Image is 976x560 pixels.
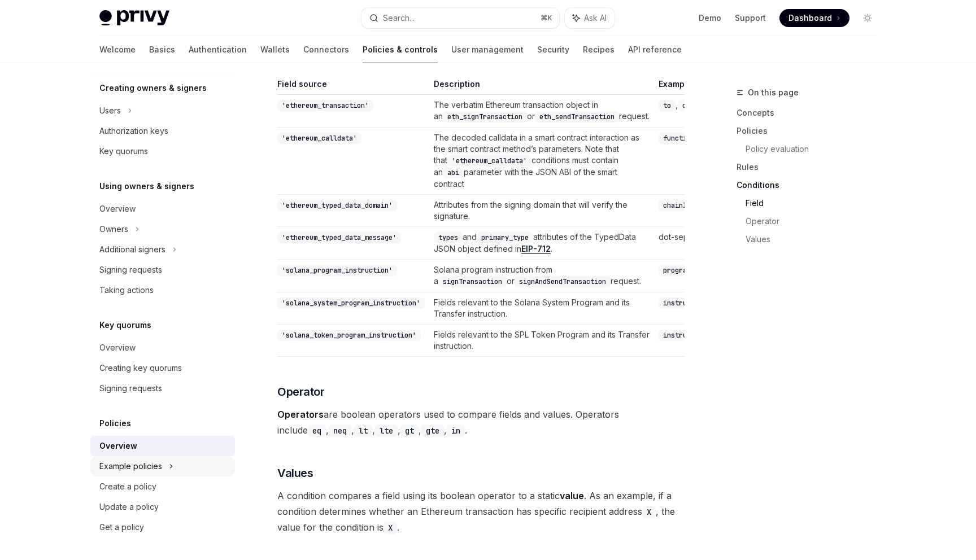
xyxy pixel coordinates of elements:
code: chainId [659,200,695,211]
a: Policies [737,122,886,140]
td: The verbatim Ethereum transaction object in an or request. [429,95,654,128]
code: programId [659,265,703,276]
div: Example policies [99,460,162,473]
a: Overview [90,338,235,358]
a: Authorization keys [90,121,235,141]
a: Dashboard [779,9,849,27]
div: Users [99,104,121,117]
code: 'solana_token_program_instruction' [277,330,421,341]
div: Additional signers [99,243,165,256]
a: Wallets [260,36,290,63]
div: Signing requests [99,382,162,395]
strong: value [560,490,584,501]
a: Overview [90,199,235,219]
a: Values [746,230,886,248]
span: Values [277,465,313,481]
div: Create a policy [99,480,156,493]
div: Update a policy [99,500,159,514]
span: Dashboard [788,12,832,24]
a: Conditions [737,176,886,194]
a: User management [451,36,524,63]
code: 'solana_system_program_instruction' [277,297,425,309]
strong: Operators [277,409,324,420]
div: Owners [99,222,128,236]
td: Attributes from the signing domain that will verify the signature. [429,195,654,227]
code: to [659,100,676,111]
span: Operator [277,384,324,400]
code: gt [400,425,419,437]
a: Concepts [737,104,886,122]
a: Signing requests [90,378,235,399]
code: 'ethereum_transaction' [277,100,373,111]
h5: Creating owners & signers [99,81,207,95]
span: On this page [748,86,799,99]
td: Fields relevant to the SPL Token Program and its Transfer instruction. [429,325,654,357]
code: 'ethereum_typed_data_domain' [277,200,397,211]
code: lt [354,425,372,437]
a: Policies & controls [363,36,438,63]
div: Taking actions [99,283,154,297]
img: light logo [99,10,169,26]
button: Ask AI [565,8,615,28]
a: Creating key quorums [90,358,235,378]
code: 'ethereum_calldata' [277,133,361,144]
code: instructionName [659,297,727,309]
a: Create a policy [90,476,235,497]
code: 'ethereum_calldata' [447,155,531,167]
code: in [447,425,465,437]
code: eth_signTransaction [443,111,527,123]
td: Fields relevant to the Solana System Program and its Transfer instruction. [429,292,654,325]
span: ⌘ K [541,14,552,23]
div: Get a policy [99,520,144,534]
code: gte [421,425,444,437]
h5: Using owners & signers [99,180,194,193]
a: Welcome [99,36,136,63]
code: X [384,522,397,534]
td: and attributes of the TypedData JSON object defined in . [429,227,654,260]
code: types [434,232,463,243]
code: function_name [659,133,719,144]
div: Overview [99,341,136,355]
a: Signing requests [90,260,235,280]
div: Overview [99,202,136,216]
span: Ask AI [584,12,607,24]
code: signAndSendTransaction [515,276,611,287]
code: eq [308,425,326,437]
a: Key quorums [90,141,235,161]
h5: Policies [99,417,131,430]
code: primary_type [477,232,533,243]
a: Connectors [303,36,349,63]
td: Solana program instruction from a or request. [429,260,654,292]
div: Search... [383,11,415,25]
th: Description [429,78,654,95]
code: lte [375,425,398,437]
a: Policy evaluation [746,140,886,158]
code: neq [329,425,351,437]
td: The decoded calldata in a smart contract interaction as the smart contract method’s parameters. N... [429,128,654,195]
a: Security [537,36,569,63]
a: Get a policy [90,517,235,537]
code: X [642,506,656,518]
code: 'ethereum_typed_data_message' [277,232,401,243]
code: eth_sendTransaction [535,111,619,123]
th: Field source [277,78,429,95]
a: Demo [699,12,721,24]
code: abi [443,167,464,178]
span: A condition compares a field using its boolean operator to a static . As an example, if a conditi... [277,488,685,535]
a: EIP-712 [521,244,551,254]
code: 'solana_program_instruction' [277,265,397,276]
a: Basics [149,36,175,63]
a: Overview [90,436,235,456]
a: Rules [737,158,886,176]
button: Search...⌘K [361,8,559,28]
code: signTransaction [438,276,507,287]
div: Key quorums [99,145,148,158]
a: Update a policy [90,497,235,517]
div: Creating key quorums [99,361,182,375]
code: instructionName [659,330,727,341]
div: Signing requests [99,263,162,277]
a: Recipes [583,36,615,63]
a: API reference [628,36,682,63]
a: Taking actions [90,280,235,300]
div: Overview [99,439,137,453]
